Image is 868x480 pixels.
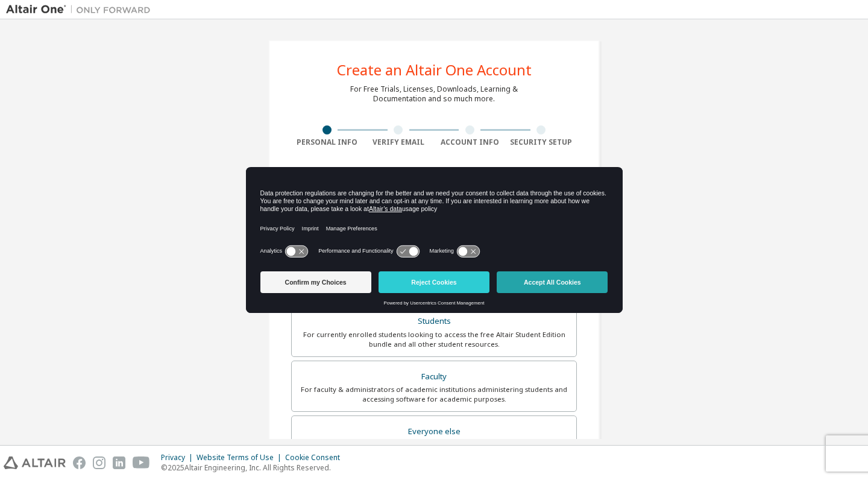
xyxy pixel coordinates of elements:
[133,456,150,469] img: youtube.svg
[93,456,105,469] img: instagram.svg
[506,137,577,147] div: Security Setup
[299,368,569,385] div: Faculty
[337,63,532,77] div: Create an Altair One Account
[161,453,197,463] div: Privacy
[197,453,285,463] div: Website Terms of Use
[291,137,363,147] div: Personal Info
[161,463,347,473] p: © 2025 Altair Engineering, Inc. All Rights Reserved.
[6,4,157,16] img: Altair One
[299,313,569,330] div: Students
[4,456,66,469] img: altair_logo.svg
[434,137,506,147] div: Account Info
[299,330,569,349] div: For currently enrolled students looking to access the free Altair Student Edition bundle and all ...
[299,385,569,404] div: For faculty & administrators of academic institutions administering students and accessing softwa...
[350,84,518,104] div: For Free Trials, Licenses, Downloads, Learning & Documentation and so much more.
[73,456,86,469] img: facebook.svg
[299,423,569,440] div: Everyone else
[113,456,125,469] img: linkedin.svg
[363,137,435,147] div: Verify Email
[285,453,347,463] div: Cookie Consent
